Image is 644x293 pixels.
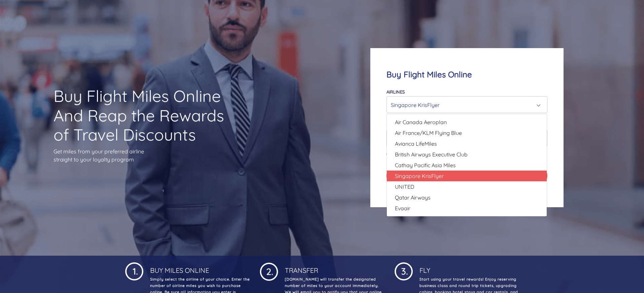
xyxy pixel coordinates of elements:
[395,150,468,158] span: British Airways Executive Club
[386,89,405,95] label: Airlines
[395,129,462,137] span: Air France/KLM Flying Blue
[395,261,413,281] img: 1
[395,193,431,202] span: Qatar Airways
[149,261,250,274] h4: Buy Miles Online
[395,183,414,191] span: UNITED
[260,261,278,281] img: 1
[391,99,539,111] div: Singapore KrisFlyer
[395,161,456,169] span: Cathay Pacific Asia Miles
[386,96,547,113] button: Singapore KrisFlyer
[54,86,236,145] h1: Buy Flight Miles Online And Reap the Rewards of Travel Discounts
[395,204,410,212] span: Evaair
[54,147,236,163] p: Get miles from your preferred airline straight to your loyalty program
[395,172,444,180] span: Singapore KrisFlyer
[386,70,547,79] h4: Buy Flight Miles Online
[283,261,384,274] h4: Transfer
[418,261,519,274] h4: Fly
[395,118,447,126] span: Air Canada Aeroplan
[395,140,437,148] span: Avianca LifeMiles
[125,261,143,281] img: 1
